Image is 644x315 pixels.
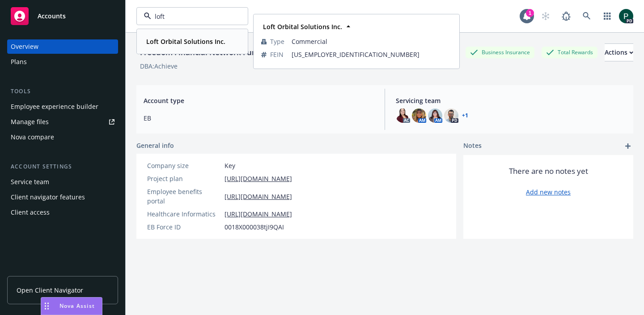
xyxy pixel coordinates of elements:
div: Client access [11,205,50,220]
div: Employee benefits portal [147,187,221,206]
button: Nova Assist [41,297,102,315]
div: Actions [605,44,633,61]
a: +1 [462,113,468,118]
a: Client navigator features [7,190,118,204]
div: Healthcare Informatics [147,209,221,219]
div: Manage files [11,115,49,129]
div: EB Force ID [147,222,221,232]
span: Nova Assist [59,302,95,310]
span: EB [144,113,374,123]
div: Client navigator features [11,190,85,204]
a: [URL][DOMAIN_NAME] [225,192,292,201]
strong: Loft Orbital Solutions Inc. [146,37,225,46]
a: Add new notes [526,187,571,197]
a: Search [578,7,596,25]
span: Type [270,37,284,46]
span: Notes [463,141,482,151]
div: Tools [7,87,118,96]
img: photo [412,108,426,123]
img: photo [619,9,633,23]
input: Filter by keyword [151,12,230,21]
div: Service team [11,175,49,189]
button: Actions [605,43,633,61]
a: Switch app [598,7,616,25]
a: Report a Bug [557,7,575,25]
div: Drag to move [41,298,52,315]
span: FEIN [270,50,284,59]
a: [URL][DOMAIN_NAME] [225,174,292,183]
span: 0018X000038tjI9QAI [225,222,284,232]
img: photo [444,108,458,123]
a: Start snowing [537,7,555,25]
span: Accounts [38,13,66,20]
div: Company size [147,161,221,170]
div: Business Insurance [466,47,534,58]
div: Nova compare [11,130,54,144]
img: photo [428,108,442,123]
div: Plans [11,55,27,69]
div: Employee experience builder [11,99,98,114]
div: 1 [526,9,534,17]
a: Overview [7,39,118,54]
div: DBA: Achieve [140,61,178,71]
a: Nova compare [7,130,118,144]
span: Key [225,161,235,170]
div: Total Rewards [542,47,597,58]
a: [URL][DOMAIN_NAME] [225,209,292,219]
a: Manage files [7,115,118,129]
div: Overview [11,39,38,54]
span: There are no notes yet [509,166,588,177]
a: Employee experience builder [7,99,118,114]
a: add [623,141,633,151]
span: Servicing team [396,96,626,105]
a: Plans [7,55,118,69]
strong: Loft Orbital Solutions Inc. [263,22,342,31]
a: Client access [7,205,118,220]
span: Account type [144,96,374,105]
span: Open Client Navigator [17,285,83,295]
div: Account settings [7,162,118,171]
span: General info [136,141,174,150]
span: Commercial [292,37,452,46]
a: Accounts [7,4,118,29]
a: Service team [7,175,118,189]
div: Project plan [147,174,221,183]
img: photo [396,108,410,123]
span: [US_EMPLOYER_IDENTIFICATION_NUMBER] [292,50,452,59]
